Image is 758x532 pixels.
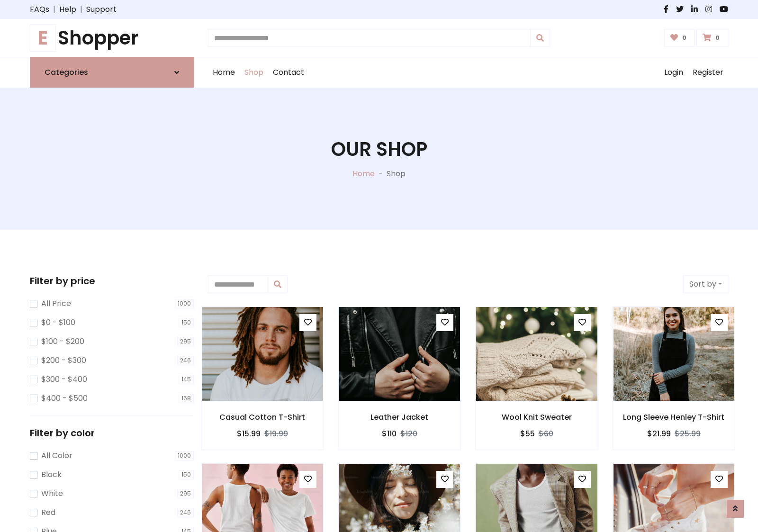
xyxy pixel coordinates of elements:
[30,275,194,287] h5: Filter by price
[175,299,194,308] span: 1000
[675,428,701,439] del: $25.99
[208,57,240,88] a: Home
[400,428,417,439] del: $120
[45,68,88,77] h6: Categories
[387,168,406,180] p: Shop
[659,57,688,88] a: Login
[30,24,56,52] span: E
[30,4,49,15] a: FAQs
[179,394,194,403] span: 168
[49,4,59,15] span: |
[41,469,62,480] label: Black
[30,27,194,49] h1: Shopper
[696,29,728,47] a: 0
[76,4,86,15] span: |
[41,355,86,366] label: $200 - $300
[59,4,76,15] a: Help
[713,34,722,42] span: 0
[237,429,261,438] h6: $15.99
[86,4,117,15] a: Support
[177,337,194,346] span: 295
[41,317,75,328] label: $0 - $100
[41,336,84,347] label: $100 - $200
[41,393,88,404] label: $400 - $500
[41,488,63,499] label: White
[177,508,194,517] span: 246
[375,168,387,180] p: -
[339,413,461,422] h6: Leather Jacket
[688,57,728,88] a: Register
[352,168,375,179] a: Home
[30,57,194,88] a: Categories
[179,375,194,384] span: 145
[41,298,71,309] label: All Price
[179,318,194,327] span: 150
[539,428,553,439] del: $60
[30,27,194,49] a: EShopper
[331,138,427,161] h1: Our Shop
[41,450,72,461] label: All Color
[30,427,194,439] h5: Filter by color
[175,451,194,460] span: 1000
[41,507,55,518] label: Red
[520,429,535,438] h6: $55
[613,413,735,422] h6: Long Sleeve Henley T-Shirt
[683,275,728,293] button: Sort by
[664,29,695,47] a: 0
[177,489,194,498] span: 295
[476,413,598,422] h6: Wool Knit Sweater
[268,57,309,88] a: Contact
[177,356,194,365] span: 246
[382,429,397,438] h6: $110
[179,470,194,479] span: 150
[201,413,324,422] h6: Casual Cotton T-Shirt
[680,34,689,42] span: 0
[240,57,268,88] a: Shop
[264,428,288,439] del: $19.99
[41,374,87,385] label: $300 - $400
[647,429,671,438] h6: $21.99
